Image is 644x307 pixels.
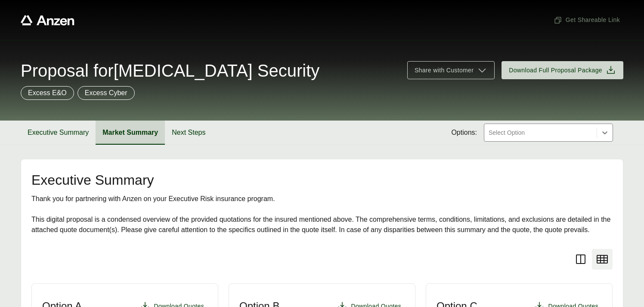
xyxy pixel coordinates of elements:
p: Excess E&O [28,88,67,98]
button: Download Full Proposal Package [502,61,623,79]
button: Market Summary [96,121,165,145]
span: Share with Customer [415,66,474,75]
div: Thank you for partnering with Anzen on your Executive Risk insurance program. This digital propos... [31,194,613,235]
button: Get Shareable Link [550,12,623,28]
a: Anzen website [21,15,74,25]
span: Proposal for [MEDICAL_DATA] Security [21,62,319,79]
button: Share with Customer [407,61,495,79]
h2: Executive Summary [31,173,613,187]
span: Options: [451,127,477,138]
span: Get Shareable Link [554,16,620,25]
button: Executive Summary [21,121,96,145]
span: Download Full Proposal Package [509,66,602,75]
button: Next Steps [165,121,212,145]
p: Excess Cyber [85,88,127,98]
